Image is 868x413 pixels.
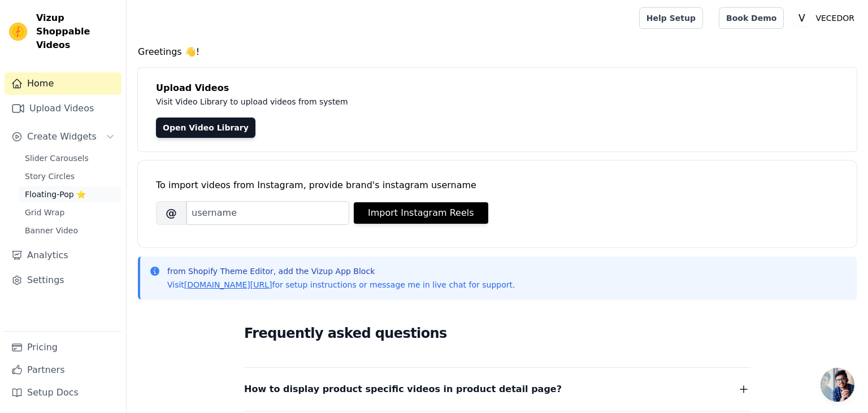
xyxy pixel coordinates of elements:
[25,207,64,218] span: Grid Wrap
[244,322,750,345] h2: Frequently asked questions
[25,171,75,182] span: Story Circles
[156,81,839,95] h4: Upload Videos
[184,280,272,289] a: [DOMAIN_NAME][URL]
[5,359,121,381] a: Partners
[167,279,515,290] p: Visit for setup instructions or message me in live chat for support.
[639,7,703,29] a: Help Setup
[9,23,27,41] img: Vizup
[5,336,121,359] a: Pricing
[25,153,89,164] span: Slider Carousels
[18,205,121,220] a: Grid Wrap
[811,8,859,28] p: VECEDOR
[5,97,121,120] a: Upload Videos
[5,125,121,148] button: Create Widgets
[167,266,515,277] p: from Shopify Theme Editor, add the Vizup App Block
[27,130,97,144] span: Create Widgets
[18,168,121,184] a: Story Circles
[186,201,349,225] input: username
[821,368,854,402] div: Open chat
[5,381,121,404] a: Setup Docs
[156,201,186,225] span: @
[156,179,839,192] div: To import videos from Instagram, provide brand's instagram username
[25,189,86,200] span: Floating-Pop ⭐
[18,186,121,202] a: Floating-Pop ⭐
[354,202,488,224] button: Import Instagram Reels
[798,12,805,24] text: V
[18,150,121,166] a: Slider Carousels
[18,223,121,238] a: Banner Video
[36,11,117,52] span: Vizup Shoppable Videos
[244,381,750,397] button: How to display product specific videos in product detail page?
[5,269,121,292] a: Settings
[25,225,78,236] span: Banner Video
[793,8,859,28] button: V VECEDOR
[5,244,121,267] a: Analytics
[156,95,662,108] p: Visit Video Library to upload videos from system
[156,118,255,138] a: Open Video Library
[5,72,121,95] a: Home
[244,381,562,397] span: How to display product specific videos in product detail page?
[719,7,784,29] a: Book Demo
[138,45,857,59] h4: Greetings 👋!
